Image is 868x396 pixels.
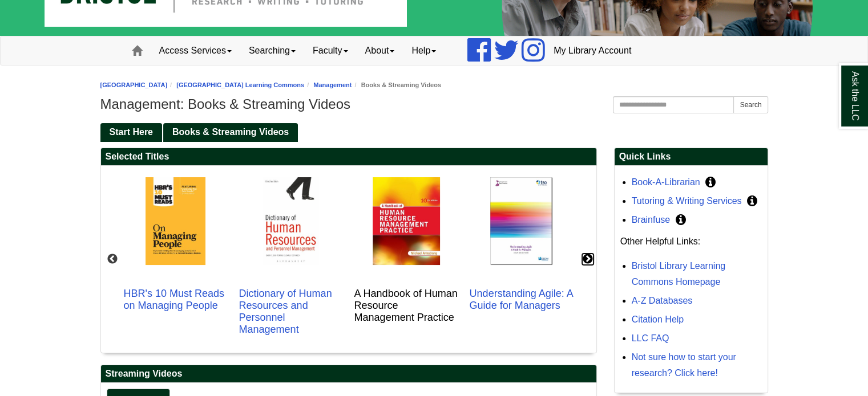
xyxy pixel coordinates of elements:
h1: Management: Books & Streaming Videos [100,96,768,112]
a: Book-A-Librarian [632,177,700,187]
button: Next [582,254,594,265]
a: A-Z Databases [632,296,693,305]
p: Other Helpful Links: [620,234,762,250]
a: HBR's 10 Must Reads on Managing People [124,288,225,311]
button: Previous [107,254,118,265]
span: Books & Streaming Videos [172,127,289,137]
h3: A Handbook of Human Resource Management Practice [354,288,458,324]
a: Tutoring & Writing Services [632,196,742,206]
a: Not sure how to start your research? Click here! [632,352,736,378]
button: Search [733,96,768,113]
a: [GEOGRAPHIC_DATA] Learning Commons [176,81,304,88]
h2: Streaming Videos [101,365,596,383]
a: Management [313,81,352,88]
div: Guide Pages [100,122,768,141]
a: My Library Account [545,36,640,65]
h2: Quick Links [615,148,768,166]
a: Bristol Library Learning Commons Homepage [632,261,726,287]
a: About [357,36,403,65]
span: Start Here [110,127,153,137]
a: Dictionary of Human Resources and Personnel Management [239,288,332,335]
a: Brainfuse [632,215,671,224]
a: Start Here [100,123,162,142]
h2: Selected Titles [101,148,596,166]
a: Citation Help [632,315,684,324]
a: Understanding Agile: A Guide for Managers [470,288,573,311]
a: Faculty [304,36,357,65]
a: LLC FAQ [632,333,669,343]
a: Searching [240,36,304,65]
a: Access Services [151,36,240,65]
a: Books & Streaming Videos [163,123,298,142]
a: [GEOGRAPHIC_DATA] [100,81,168,88]
a: Help [403,36,445,65]
nav: breadcrumb [100,80,768,91]
li: Books & Streaming Videos [352,80,441,91]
